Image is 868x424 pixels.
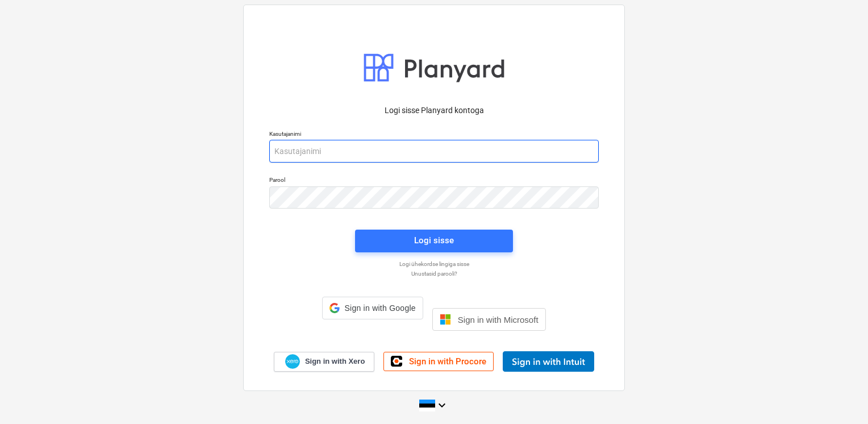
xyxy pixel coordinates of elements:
img: Microsoft logo [440,314,451,325]
a: Logi ühekordse lingiga sisse [264,260,604,268]
span: Sign in with Google [344,304,415,313]
a: Sign in with Procore [383,352,494,371]
p: Parool [269,176,599,186]
button: Logi sisse [355,230,513,252]
i: keyboard_arrow_down [435,398,449,412]
span: Sign in with Xero [305,356,365,367]
p: Kasutajanimi [269,130,599,140]
span: Sign in with Microsoft [458,315,539,325]
span: Sign in with Procore [409,356,486,367]
a: Unustasid parooli? [264,270,604,277]
iframe: Sign in with Google Button [316,318,428,343]
img: Xero logo [285,354,300,369]
input: Kasutajanimi [269,140,599,163]
div: Logi sisse [414,233,454,248]
a: Sign in with Xero [274,352,375,372]
p: Logi sisse Planyard kontoga [269,105,599,117]
div: Sign in with Google [322,297,423,319]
